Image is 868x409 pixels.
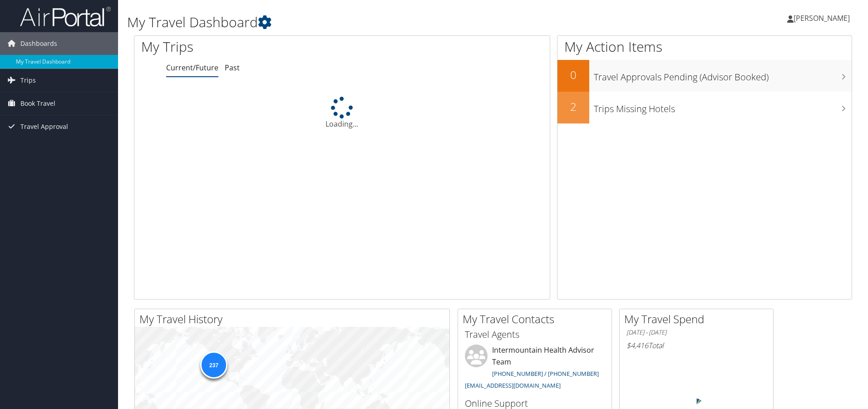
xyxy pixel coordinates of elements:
[626,340,766,350] h6: Total
[20,92,55,115] span: Book Travel
[787,5,859,32] a: [PERSON_NAME]
[127,13,615,32] h1: My Travel Dashboard
[20,32,57,55] span: Dashboards
[463,311,612,327] h2: My Travel Contacts
[557,60,852,92] a: 0Travel Approvals Pending (Advisor Booked)
[794,13,850,23] span: [PERSON_NAME]
[465,328,605,341] h3: Travel Agents
[139,311,449,327] h2: My Travel History
[557,67,589,83] h2: 0
[557,99,589,114] h2: 2
[200,351,227,379] div: 237
[624,311,773,327] h2: My Travel Spend
[594,66,852,84] h3: Travel Approvals Pending (Advisor Booked)
[20,69,36,92] span: Trips
[594,98,852,115] h3: Trips Missing Hotels
[460,345,609,393] li: Intermountain Health Advisor Team
[20,6,111,27] img: airportal-logo.png
[20,115,68,138] span: Travel Approval
[134,97,550,129] div: Loading...
[166,63,218,73] a: Current/Future
[557,92,852,123] a: 2Trips Missing Hotels
[225,63,240,73] a: Past
[492,370,599,378] a: [PHONE_NUMBER] / [PHONE_NUMBER]
[141,37,370,56] h1: My Trips
[557,37,852,56] h1: My Action Items
[626,328,766,337] h6: [DATE] - [DATE]
[626,340,648,350] span: $4,416
[465,381,561,389] a: [EMAIL_ADDRESS][DOMAIN_NAME]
